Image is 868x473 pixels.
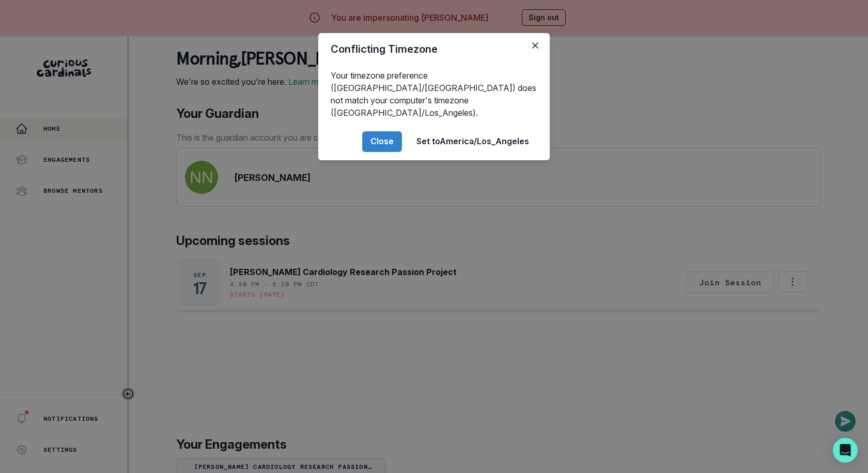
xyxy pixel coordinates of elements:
[408,131,537,152] button: Set toAmerica/Los_Angeles
[318,65,550,123] div: Your timezone preference ([GEOGRAPHIC_DATA]/[GEOGRAPHIC_DATA]) does not match your computer's tim...
[833,438,858,463] div: Open Intercom Messenger
[362,131,402,152] button: Close
[527,37,544,54] button: Close
[318,33,550,65] header: Conflicting Timezone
